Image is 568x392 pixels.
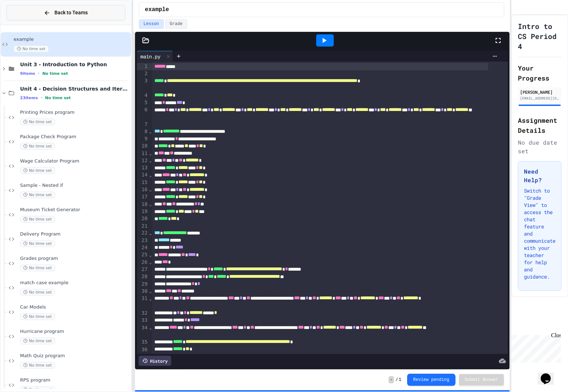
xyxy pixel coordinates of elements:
[137,310,149,317] div: 32
[518,63,562,83] h2: Your Progress
[137,317,149,324] div: 33
[137,266,149,273] div: 27
[137,295,149,310] div: 31
[20,86,130,92] span: Unit 4 - Decision Structures and Iteration
[20,158,130,164] span: Wage Calculator Program
[20,71,35,76] span: 9 items
[137,273,149,280] div: 28
[137,193,149,200] div: 17
[149,129,152,134] span: Fold line
[20,362,55,369] span: No time set
[137,251,149,258] div: 25
[20,231,130,237] span: Delivery Program
[137,99,149,106] div: 5
[518,138,562,155] div: No due date set
[137,208,149,215] div: 19
[149,252,152,258] span: Fold line
[20,256,130,262] span: Grades program
[20,207,130,213] span: Museum Ticket Generator
[149,296,152,301] span: Fold line
[518,21,562,51] h1: Intro to CS Period 4
[149,172,152,178] span: Fold line
[518,115,562,135] h2: Assignment Details
[137,229,149,237] div: 22
[137,51,173,62] div: main.py
[137,53,164,60] div: main.py
[137,70,149,77] div: 2
[524,167,555,184] h3: Need Help?
[137,353,149,360] div: 37
[137,201,149,208] div: 18
[149,288,152,294] span: Fold line
[20,338,55,344] span: No time set
[14,45,49,52] span: No time set
[41,95,42,101] span: •
[20,110,130,116] span: Printing Prices program
[137,339,149,346] div: 35
[20,118,55,125] span: No time set
[137,324,149,339] div: 34
[20,377,130,383] span: RPS program
[20,280,130,286] span: match case example
[20,192,55,198] span: No time set
[520,89,559,95] div: [PERSON_NAME]
[137,142,149,150] div: 10
[20,183,130,189] span: Sample - Nested if
[149,230,152,236] span: Fold line
[137,92,149,99] div: 4
[139,19,164,29] button: Lesson
[137,346,149,353] div: 36
[399,377,401,383] span: 1
[137,186,149,193] div: 16
[137,259,149,266] div: 26
[20,134,130,140] span: Package Check Program
[20,313,55,320] span: No time set
[137,171,149,179] div: 14
[20,265,55,271] span: No time set
[20,143,55,150] span: No time set
[38,71,39,76] span: •
[509,332,561,363] iframe: chat widget
[524,187,555,280] p: Switch to "Grade View" to access the chat feature and communicate with your teacher for help and ...
[20,353,130,359] span: Math Quiz program
[137,164,149,171] div: 13
[20,240,55,247] span: No time set
[137,135,149,142] div: 9
[520,96,559,101] div: [EMAIL_ADDRESS][DOMAIN_NAME]
[137,215,149,222] div: 20
[145,5,169,14] span: example
[137,77,149,92] div: 3
[137,121,149,128] div: 7
[395,377,398,383] span: /
[20,329,130,335] span: Hurricane program
[139,356,171,366] div: History
[137,157,149,164] div: 12
[137,128,149,135] div: 8
[20,304,130,310] span: Car Models
[459,374,504,386] button: Submit Answer
[389,376,394,383] span: -
[20,96,38,100] span: 23 items
[14,37,130,43] span: example
[149,187,152,192] span: Fold line
[165,19,187,29] button: Grade
[45,96,71,100] span: No time set
[42,71,68,76] span: No time set
[137,281,149,288] div: 29
[149,259,152,265] span: Fold line
[20,167,55,174] span: No time set
[137,150,149,157] div: 11
[407,374,456,386] button: Review pending
[137,63,149,70] div: 1
[137,244,149,251] div: 24
[149,325,152,330] span: Fold line
[465,377,499,383] span: Submit Answer
[20,289,55,296] span: No time set
[149,201,152,207] span: Fold line
[538,363,561,385] iframe: chat widget
[20,216,55,223] span: No time set
[137,237,149,244] div: 23
[137,288,149,295] div: 30
[137,179,149,186] div: 15
[20,61,130,68] span: Unit 3 - Introduction to Python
